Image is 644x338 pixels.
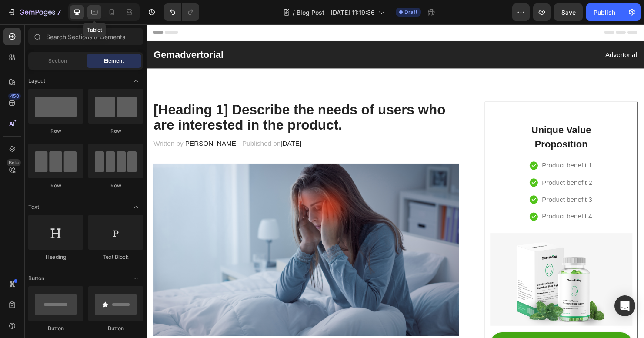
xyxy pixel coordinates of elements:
[3,3,65,21] button: 7
[28,203,39,211] span: Text
[28,28,143,45] input: Search Sections & Elements
[28,77,45,85] span: Layout
[88,325,143,332] div: Button
[561,9,576,16] span: Save
[28,127,83,135] div: Row
[140,121,162,129] span: [DATE]
[7,146,328,327] img: Alt Image
[262,26,514,39] p: Advertorial
[415,160,467,173] p: Product benefit 2
[7,119,98,132] p: Written by
[360,219,510,316] img: Alt Image
[28,325,83,332] div: Button
[7,82,327,114] p: [Heading 1] Describe the needs of users who are interested in the product.
[88,182,143,190] div: Row
[164,3,199,21] div: Undo/Redo
[415,195,467,208] p: Product benefit 4
[57,7,61,17] p: 7
[415,178,467,191] p: Product benefit 3
[28,182,83,190] div: Row
[614,295,635,316] div: Open Intercom Messenger
[8,93,21,100] div: 450
[104,57,124,65] span: Element
[39,121,96,129] span: [PERSON_NAME]
[100,119,163,132] p: Published on
[48,57,67,65] span: Section
[129,200,143,214] span: Toggle open
[293,8,295,17] span: /
[554,3,583,21] button: Save
[28,274,44,282] span: Button
[297,8,375,17] span: Blog Post - [DATE] 11:19:36
[129,271,143,285] span: Toggle open
[586,3,623,21] button: Publish
[7,159,21,166] div: Beta
[88,253,143,261] div: Text Block
[147,24,644,338] iframe: Design area
[594,8,615,17] div: Publish
[415,142,467,155] p: Product benefit 1
[88,127,143,135] div: Row
[404,8,417,16] span: Draft
[129,74,143,88] span: Toggle open
[28,253,83,261] div: Heading
[397,104,472,134] p: Unique Value Proposition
